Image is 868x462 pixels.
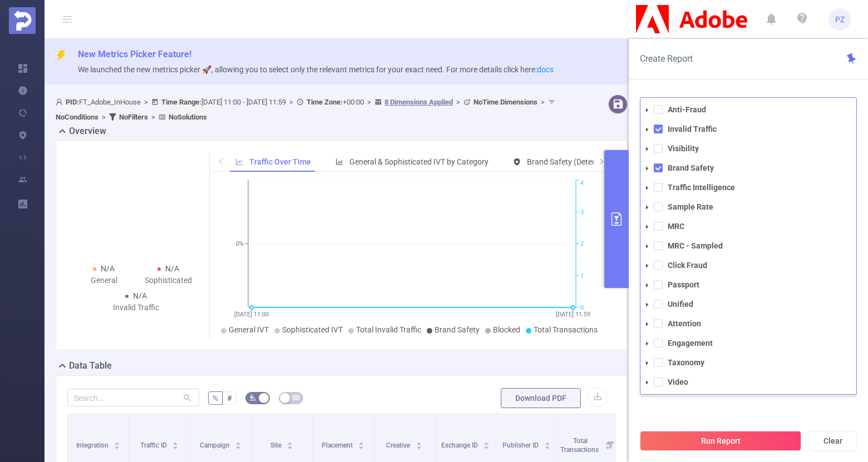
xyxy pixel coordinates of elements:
[435,325,480,334] span: Brand Safety
[668,144,699,153] strong: Visibility
[644,321,650,327] i: icon: caret-down
[384,98,453,106] u: 8 Dimensions Applied
[172,440,179,444] i: icon: caret-up
[544,445,550,448] i: icon: caret-down
[114,440,120,447] div: Sort
[133,291,147,300] span: N/A
[556,311,590,318] tspan: [DATE] 11:59
[640,431,801,451] button: Run Report
[72,275,136,286] div: General
[668,241,723,250] strong: MRC - Sampled
[249,394,256,401] i: icon: bg-colors
[293,394,299,401] i: icon: table
[644,127,650,132] i: icon: caret-down
[286,98,297,106] span: >
[56,98,558,121] span: FT_Adobe_InHouse [DATE] 11:00 - [DATE] 11:59 +00:00
[114,445,120,448] i: icon: caret-down
[140,441,169,449] span: Traffic ID
[534,325,598,334] span: Total Transactions
[270,441,283,449] span: Site
[416,440,422,444] i: icon: caret-up
[502,441,540,449] span: Publisher ID
[358,440,364,444] i: icon: caret-up
[165,264,179,273] span: N/A
[416,445,422,448] i: icon: caret-down
[537,98,548,106] span: >
[172,440,179,447] div: Sort
[235,445,241,448] i: icon: caret-down
[668,300,693,309] strong: Unified
[67,389,199,406] input: Search...
[69,125,106,138] h2: Overview
[644,282,650,288] i: icon: caret-down
[668,377,688,386] strong: Video
[668,222,684,231] strong: MRC
[136,275,201,286] div: Sophisticated
[668,163,714,172] strong: Brand Safety
[493,325,520,334] span: Blocked
[668,358,704,367] strong: Taxonomy
[640,53,693,64] span: Create Report
[441,441,480,449] span: Exchange ID
[668,261,707,270] strong: Click Fraud
[307,98,343,106] b: Time Zone:
[544,440,551,447] div: Sort
[453,98,463,106] span: >
[69,359,112,372] h2: Data Table
[119,113,148,121] b: No Filters
[287,440,293,444] i: icon: caret-up
[580,272,584,280] tspan: 1
[537,65,554,74] a: docs
[483,440,490,447] div: Sort
[56,98,66,106] i: icon: user
[668,319,701,328] strong: Attention
[229,325,269,334] span: General IVT
[104,302,169,314] div: Invalid Traffic
[78,49,191,59] span: New Metrics Picker Feature!
[282,325,343,334] span: Sophisticated IVT
[484,440,490,444] i: icon: caret-up
[644,341,650,346] i: icon: caret-down
[484,445,490,448] i: icon: caret-down
[336,158,343,166] i: icon: bar-chart
[644,360,650,366] i: icon: caret-down
[580,180,584,187] tspan: 4
[644,263,650,269] i: icon: caret-down
[544,440,550,444] i: icon: caret-up
[644,107,650,113] i: icon: caret-down
[322,441,354,449] span: Placement
[358,440,364,447] div: Sort
[249,157,311,166] span: Traffic Over Time
[76,441,110,449] span: Integration
[358,445,364,448] i: icon: caret-down
[668,339,713,347] strong: Engagement
[644,205,650,210] i: icon: caret-down
[356,325,421,334] span: Total Invalid Traffic
[668,125,717,133] strong: Invalid Traffic
[644,146,650,152] i: icon: caret-down
[56,113,98,121] b: No Conditions
[809,431,857,451] button: Clear
[114,440,120,444] i: icon: caret-up
[66,98,79,106] b: PID:
[644,244,650,249] i: icon: caret-down
[501,388,581,408] button: Download PDF
[644,380,650,385] i: icon: caret-down
[598,158,605,165] i: icon: right
[668,202,713,211] strong: Sample Rate
[668,105,706,114] strong: Anti-Fraud
[287,440,293,447] div: Sort
[644,166,650,171] i: icon: caret-down
[349,157,489,166] span: General & Sophisticated IVT by Category
[835,8,845,31] span: PZ
[218,158,224,165] i: icon: left
[560,437,600,454] span: Total Transactions
[580,304,584,311] tspan: 0
[98,113,109,121] span: >
[56,50,67,61] i: icon: thunderbolt
[527,157,610,166] span: Brand Safety (Detected)
[580,208,584,216] tspan: 3
[235,440,241,444] i: icon: caret-up
[235,440,241,447] div: Sort
[161,98,201,106] b: Time Range:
